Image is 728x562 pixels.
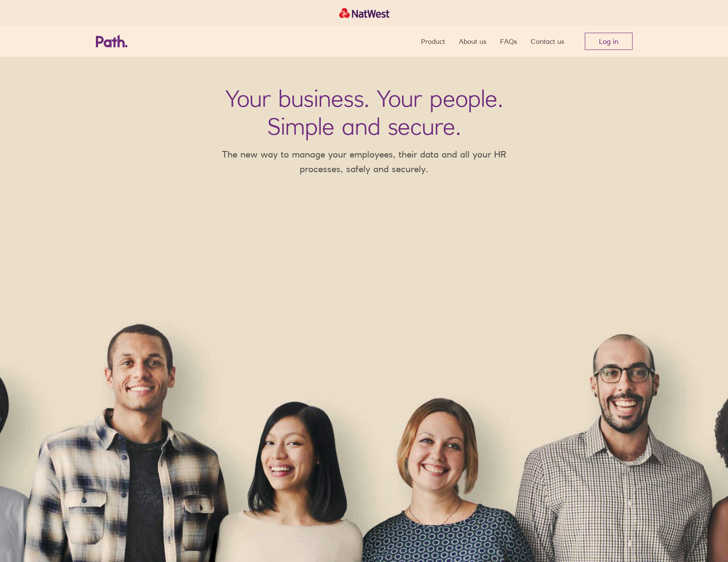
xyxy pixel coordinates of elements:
h1: Your business. Your people. Simple and secure. [225,84,503,140]
a: FAQs [500,26,517,57]
a: Log in [585,33,633,50]
a: Product [421,26,445,57]
a: Contact us [531,26,564,57]
a: About us [459,26,486,57]
p: The new way to manage your employees, their data and all your HR processes, safely and securely. [209,147,519,176]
